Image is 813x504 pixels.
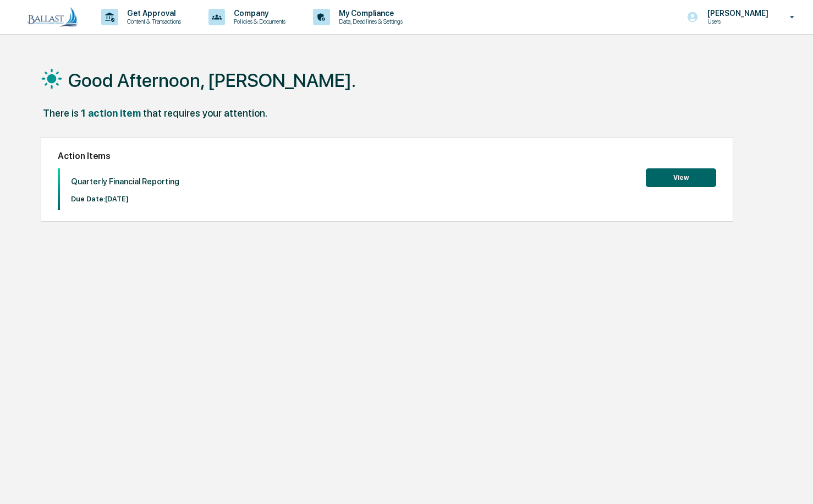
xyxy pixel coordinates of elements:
h2: Action Items [58,151,716,161]
img: logo [26,7,79,28]
p: My Compliance [330,9,408,18]
p: [PERSON_NAME] [699,9,774,18]
button: View [646,168,716,187]
p: Users [699,18,774,25]
p: Due Date: [DATE] [71,195,179,203]
p: Data, Deadlines & Settings [330,18,408,25]
div: that requires your attention. [143,107,267,119]
p: Get Approval [118,9,186,18]
div: 1 action item [81,107,141,119]
p: Policies & Documents [225,18,291,25]
p: Company [225,9,291,18]
h1: Good Afternoon, [PERSON_NAME]. [68,69,356,91]
p: Content & Transactions [118,18,186,25]
p: Quarterly Financial Reporting [71,177,179,187]
a: View [646,172,716,182]
div: There is [43,107,79,119]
